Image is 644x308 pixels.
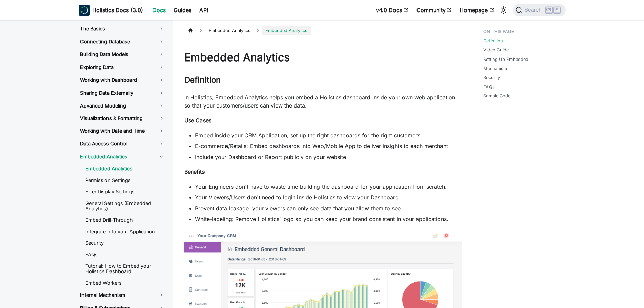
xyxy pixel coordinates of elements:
li: Your Viewers/Users don't need to login inside Holistics to view your Dashboard. [195,193,462,202]
a: Permission Settings [80,175,170,185]
span: Embedded Analytics [205,26,254,35]
li: Include your Dashboard or Report publicly on your website [195,153,462,161]
a: Connecting Database [75,36,170,47]
a: Guides [170,5,195,16]
button: Toggle the collapsible sidebar category 'Visualizations & Formatting' [153,113,170,124]
a: Homepage [456,5,498,16]
a: Embedded Analytics [80,164,170,174]
a: Community [412,5,456,16]
li: E-commerce/Retails: Embed dashboards into Web/Mobile App to deliver insights to each merchant [195,142,462,150]
a: Embedded Analytics [75,151,170,162]
button: Switch between dark and light mode (currently light mode) [498,5,509,16]
a: Mechanism [483,65,507,72]
a: Definition [483,38,503,44]
a: Security [80,238,170,248]
a: Docs [148,5,170,16]
a: Working with Date and Time [75,125,170,137]
a: Embed Workers [80,278,170,288]
li: White-labeling: Remove Holistics’ logo so you can keep your brand consistent in your applications. [195,215,462,223]
a: Sharing Data Externally [75,87,170,99]
button: Search [513,4,565,16]
a: Video Guide [483,47,509,53]
a: Sample Code [483,93,510,99]
a: Data Access Control [75,138,170,149]
a: API [195,5,212,16]
h2: Definition [184,75,462,88]
span: Search [522,7,546,13]
a: Visualizations & Formatting [75,113,153,124]
a: HolisticsHolistics Docs (3.0) [79,5,143,16]
a: Embed Drill-Through [80,215,170,225]
a: Exploring Data [75,62,170,73]
nav: Breadcrumbs [184,26,462,35]
a: Advanced Modeling [75,100,170,112]
a: v4.0 Docs [372,5,412,16]
a: General Settings (Embedded Analytics) [80,198,170,214]
h1: Embedded Analytics [184,51,462,64]
a: Tutorial: How to Embed your Holistics Dashboard [80,261,170,277]
a: Setting Up Embedded [483,56,528,63]
nav: Docs sidebar [72,20,173,308]
a: Internal Mechanism [75,289,170,301]
a: Integrate Into your Application [80,227,170,237]
li: Prevent data leakage: your viewers can only see data that you allow them to see. [195,204,462,212]
b: Holistics Docs (3.0) [92,6,143,14]
a: Filter Display Settings [80,187,170,197]
a: Home page [184,26,197,35]
kbd: K [554,7,560,13]
a: The Basics [75,23,170,34]
span: Embedded Analytics [262,26,311,35]
a: Security [483,74,500,81]
strong: Benefits [184,168,205,175]
strong: Use Cases [184,117,211,124]
a: Working with Dashboard [75,74,170,86]
a: Building Data Models [75,49,170,60]
a: FAQs [80,250,170,260]
li: Embed inside your CRM Application, set up the right dashboards for the right customers [195,131,462,139]
a: FAQs [483,84,495,90]
li: Your Engineers don't have to waste time building the dashboard for your application from scratch. [195,183,462,191]
p: In Holistics, Embedded Analytics helps you embed a Holistics dashboard inside your own web applic... [184,93,462,110]
img: Holistics [79,5,90,16]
